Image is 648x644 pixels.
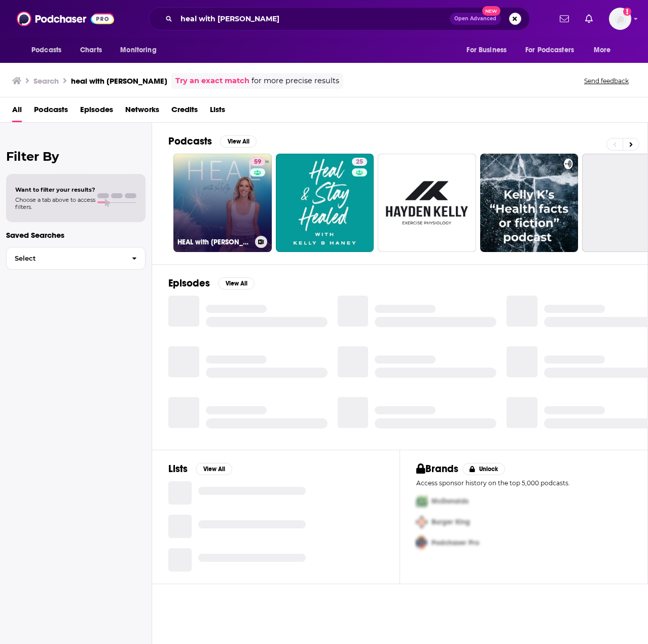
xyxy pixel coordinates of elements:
[416,479,631,487] p: Access sponsor history on the top 5,000 podcasts.
[218,277,255,290] button: View All
[220,135,257,148] button: View All
[466,43,507,57] span: For Business
[15,186,95,193] span: Want to filter your results?
[149,7,530,30] div: Search podcasts, credits, & more...
[7,255,124,262] span: Select
[80,43,102,57] span: Charts
[431,497,469,506] span: McDonalds
[462,463,506,475] button: Unlock
[450,13,501,25] button: Open AdvancedNew
[356,157,363,167] span: 25
[12,101,22,122] a: All
[412,491,431,512] img: First Pro Logo
[24,41,75,60] button: open menu
[125,101,159,122] a: Networks
[251,75,339,87] span: for more precise results
[594,43,611,57] span: More
[587,41,624,60] button: open menu
[609,8,631,30] img: User Profile
[609,8,631,30] span: Logged in as Ashley_Beenen
[609,8,631,30] button: Show profile menu
[6,149,146,164] h2: Filter By
[210,101,225,122] a: Lists
[168,462,232,475] a: ListsView All
[196,463,232,475] button: View All
[33,76,59,86] h3: Search
[34,101,68,122] a: Podcasts
[623,8,631,16] svg: Add a profile image
[459,41,519,60] button: open menu
[31,43,61,57] span: Podcasts
[113,41,169,60] button: open menu
[581,77,632,85] button: Send feedback
[482,6,500,16] span: New
[276,154,374,252] a: 25
[168,135,257,148] a: PodcastsView All
[556,10,573,27] a: Show notifications dropdown
[80,101,113,122] a: Episodes
[177,238,251,246] h3: HEAL with [PERSON_NAME]
[519,41,589,60] button: open menu
[168,462,188,475] h2: Lists
[6,230,146,240] p: Saved Searches
[250,158,265,166] a: 59
[120,43,156,57] span: Monitoring
[412,532,431,553] img: Third Pro Logo
[431,539,479,547] span: Podchaser Pro
[173,154,272,252] a: 59HEAL with [PERSON_NAME]
[168,277,255,290] a: EpisodesView All
[352,158,367,166] a: 25
[171,101,198,122] a: Credits
[254,157,261,167] span: 59
[17,9,114,28] img: Podchaser - Follow, Share and Rate Podcasts
[175,75,249,87] a: Try an exact match
[412,512,431,532] img: Second Pro Logo
[168,135,212,148] h2: Podcasts
[168,277,210,290] h2: Episodes
[6,247,146,270] button: Select
[431,518,470,526] span: Burger King
[454,16,496,21] span: Open Advanced
[71,76,167,86] h3: heal with [PERSON_NAME]
[581,10,597,27] a: Show notifications dropdown
[15,196,95,210] span: Choose a tab above to access filters.
[416,462,458,475] h2: Brands
[176,11,450,27] input: Search podcasts, credits, & more...
[525,43,574,57] span: For Podcasters
[74,41,108,60] a: Charts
